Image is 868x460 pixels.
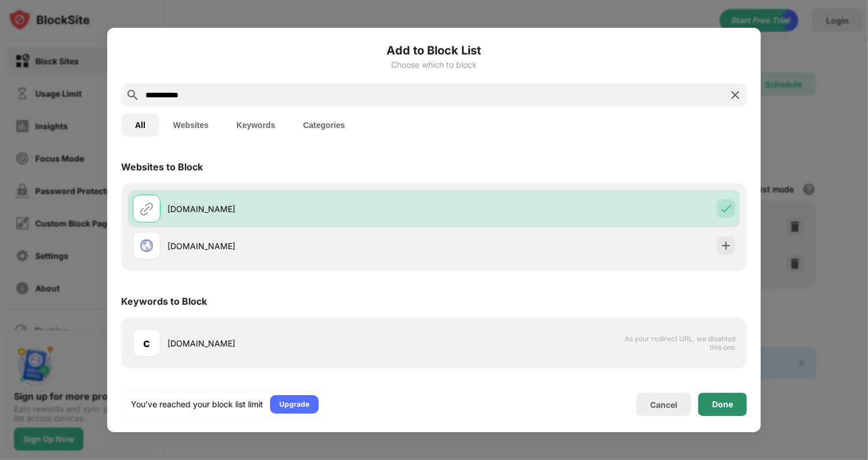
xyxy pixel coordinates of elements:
img: favicons [140,239,154,253]
button: Categories [289,114,359,137]
div: c [143,334,150,352]
button: All [121,114,159,137]
div: Done [712,400,733,409]
div: [DOMAIN_NAME] [167,337,434,349]
h6: Add to Block List [121,42,747,59]
button: Websites [159,114,223,137]
button: Keywords [223,114,289,137]
div: Cancel [650,400,677,410]
div: Websites to Block [121,161,203,173]
div: Keywords to Block [121,295,207,307]
img: search.svg [126,88,140,102]
div: You’ve reached your block list limit [131,399,263,410]
div: Choose which to block [121,60,747,70]
span: As your redirect URL, we disabled this one [616,334,735,352]
img: search-close [728,88,742,102]
img: url.svg [140,202,154,216]
div: Upgrade [279,399,309,410]
div: [DOMAIN_NAME] [167,240,434,252]
div: [DOMAIN_NAME] [167,203,434,215]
